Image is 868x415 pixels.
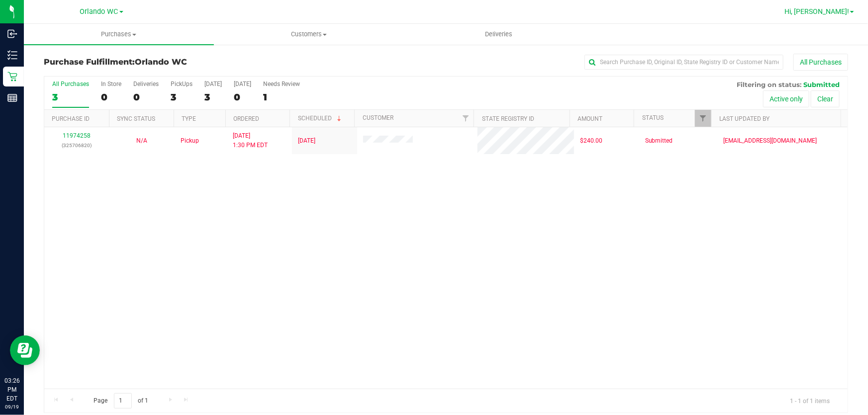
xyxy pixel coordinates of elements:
[234,81,251,87] div: [DATE]
[101,81,121,87] div: In Store
[4,403,19,411] p: 09/19
[52,81,89,87] div: All Purchases
[811,90,840,107] button: Clear
[171,81,193,87] div: PickUps
[24,30,214,39] span: Purchases
[214,24,404,45] a: Customers
[793,54,848,71] button: All Purchases
[363,114,393,121] a: Customer
[234,91,251,103] div: 0
[80,7,118,16] span: Orlando WC
[44,58,312,67] h3: Purchase Fulfillment:
[642,114,664,121] a: Status
[50,141,103,150] p: (325706820)
[737,81,801,88] span: Filtering on status:
[85,393,157,409] span: Page of 1
[263,81,300,87] div: Needs Review
[578,115,602,122] a: Amount
[7,93,17,103] inline-svg: Reports
[782,393,838,408] span: 1 - 1 of 1 items
[114,393,132,409] input: 1
[298,136,315,146] span: [DATE]
[52,91,89,103] div: 3
[404,24,594,45] a: Deliveries
[263,91,300,103] div: 1
[181,136,199,146] span: Pickup
[136,137,147,144] span: Not Applicable
[233,131,268,150] span: [DATE] 1:30 PM EDT
[482,115,534,122] a: State Registry ID
[784,7,849,15] span: Hi, [PERSON_NAME]!
[580,136,602,146] span: $240.00
[298,115,343,122] a: Scheduled
[472,30,526,39] span: Deliveries
[7,72,17,82] inline-svg: Retail
[171,91,193,103] div: 3
[63,132,91,139] a: 11974258
[182,115,196,122] a: Type
[117,115,155,122] a: Sync Status
[695,110,711,127] a: Filter
[720,115,770,122] a: Last Updated By
[204,91,222,103] div: 3
[763,90,809,107] button: Active only
[7,50,17,60] inline-svg: Inventory
[52,115,90,122] a: Purchase ID
[457,110,474,127] a: Filter
[233,115,259,122] a: Ordered
[135,57,187,67] span: Orlando WC
[136,136,147,146] button: N/A
[214,30,403,39] span: Customers
[584,55,783,70] input: Search Purchase ID, Original ID, State Registry ID or Customer Name...
[723,136,817,146] span: [EMAIL_ADDRESS][DOMAIN_NAME]
[101,91,121,103] div: 0
[10,335,40,365] iframe: Resource center
[4,376,19,403] p: 03:26 PM EDT
[24,24,214,45] a: Purchases
[133,91,159,103] div: 0
[133,81,159,87] div: Deliveries
[204,81,222,87] div: [DATE]
[645,136,673,146] span: Submitted
[7,29,17,39] inline-svg: Inbound
[803,81,840,88] span: Submitted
